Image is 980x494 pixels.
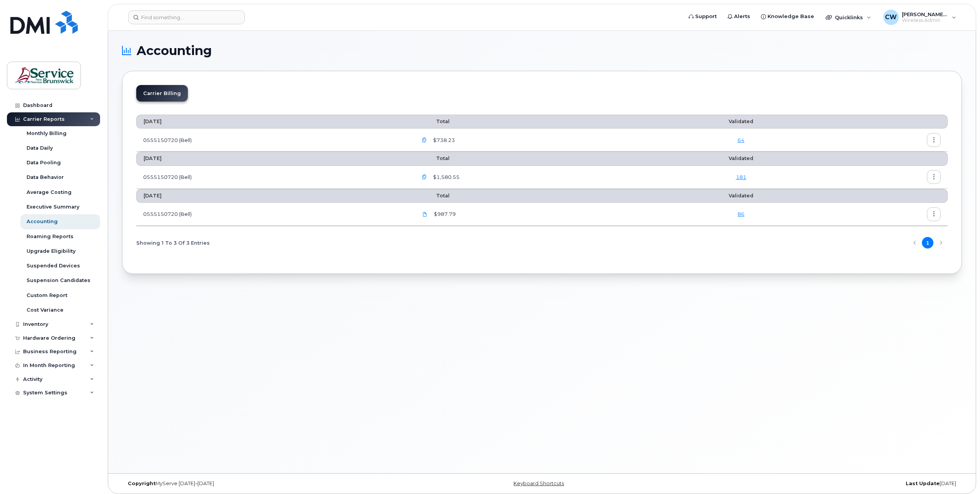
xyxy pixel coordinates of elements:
[682,481,962,487] div: [DATE]
[136,166,411,189] td: 0555150720 (Bell)
[736,174,746,180] a: 181
[656,189,826,203] th: Validated
[418,155,450,161] span: Total
[738,211,744,217] a: 86
[513,481,564,486] a: Keyboard Shortcuts
[136,115,411,129] th: [DATE]
[656,115,826,129] th: Validated
[418,118,450,124] span: Total
[922,237,933,249] button: Page 1
[656,152,826,165] th: Validated
[136,203,411,226] td: 0555150720 (Bell)
[418,193,450,199] span: Total
[122,481,402,487] div: MyServe [DATE]–[DATE]
[738,137,744,143] a: 64
[906,481,940,486] strong: Last Update
[432,210,456,218] span: $987.79
[137,45,212,57] span: Accounting
[136,189,411,203] th: [DATE]
[431,174,460,181] span: $1,580.55
[128,481,156,486] strong: Copyright
[136,237,210,249] span: Showing 1 To 3 Of 3 Entries
[431,137,455,144] span: $738.23
[136,129,411,152] td: 0555150720 (Bell)
[418,207,432,221] a: PDF_555150720_005_0000000000.pdf
[136,152,411,165] th: [DATE]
